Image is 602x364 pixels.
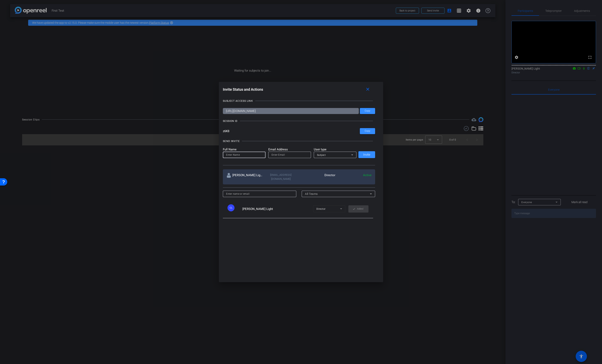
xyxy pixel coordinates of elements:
div: SESSION ID [223,119,238,123]
div: CL [227,204,235,211]
div: Director [299,173,335,181]
mat-label: Email Address [268,147,311,152]
div: Invite Status and Actions [223,86,375,93]
div: [EMAIL_ADDRESS][DOMAIN_NAME] [263,173,299,181]
span: [PERSON_NAME] Light [242,207,273,211]
input: Enter Email [272,152,308,157]
div: SUBJECT ACCESS LINK [223,99,253,103]
div: SEND INVITE [223,139,240,143]
span: Subject [317,154,326,156]
span: Copy [365,130,370,133]
openreel-title-line: SEND INVITE [223,139,375,143]
input: Enter name or email [226,191,293,196]
input: Enter Name [226,152,262,157]
button: Copy [360,108,375,114]
button: Copy [360,128,375,134]
openreel-title-line: SESSION ID [223,119,375,123]
ngx-avatar: Clayton Light [227,204,241,211]
openreel-title-line: SUBJECT ACCESS LINK [223,99,375,103]
mat-label: Full Name [223,147,265,152]
span: All Teams [305,192,318,195]
mat-label: User type [314,147,356,152]
span: Copy [365,109,370,112]
span: Active [363,173,371,177]
mat-icon: close [365,87,370,92]
div: [PERSON_NAME] Light [226,173,263,181]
